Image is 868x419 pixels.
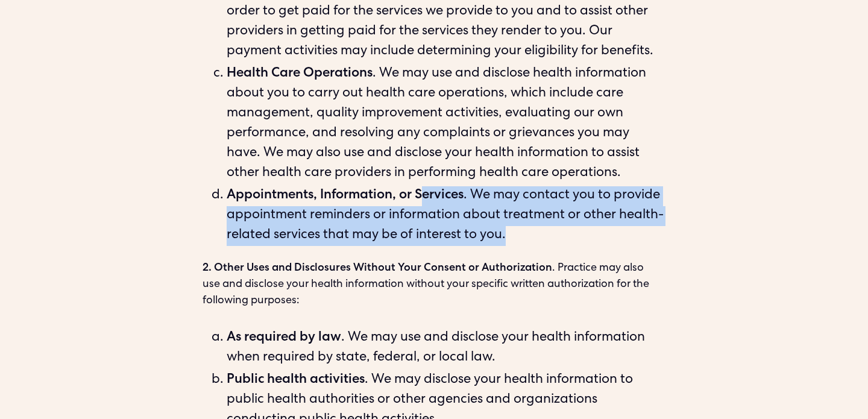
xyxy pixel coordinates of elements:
[203,260,665,309] p: . Practice may also use and disclose your health information without your specific written author...
[227,65,665,184] li: . We may use and disclose health information about you to carry out health care operations, which...
[227,68,373,81] strong: Health Care Operations
[227,332,341,345] strong: As required by law
[227,374,365,387] strong: Public health activities
[227,329,665,368] li: . We may use and disclose your health information when required by state, federal, or local law.
[203,263,552,274] strong: 2. Other Uses and Disclosures Without Your Consent or Authorization
[227,189,464,203] strong: Appointments, Information, or Services
[227,186,665,246] li: . We may contact you to provide appointment reminders or information about treatment or other hea...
